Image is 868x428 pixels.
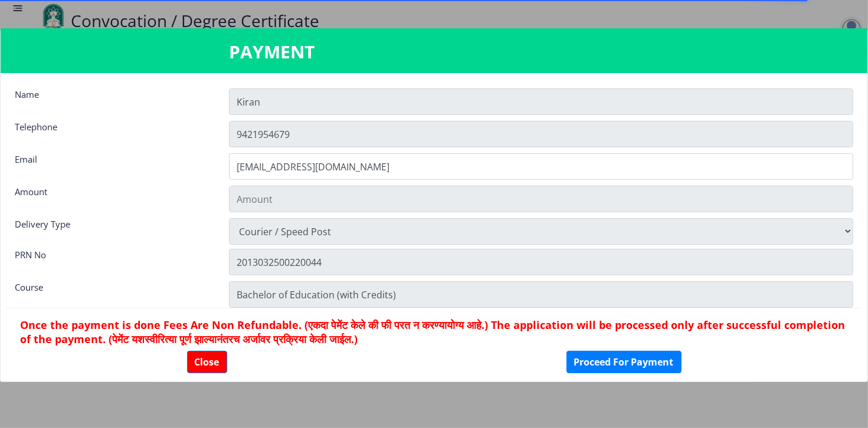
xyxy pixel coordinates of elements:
[229,153,853,180] input: Email
[229,186,853,212] input: Amount
[6,281,220,305] div: Course
[229,121,853,147] input: Telephone
[6,88,220,112] div: Name
[6,249,220,272] div: PRN No
[566,351,682,373] button: Proceed For Payment
[229,249,853,275] input: Zipcode
[229,88,853,115] input: Name
[6,153,220,177] div: Email
[6,121,220,144] div: Telephone
[229,40,640,64] h3: PAYMENT
[187,351,227,373] button: Close
[6,218,220,242] div: Delivery Type
[6,186,220,209] div: Amount
[20,318,848,346] h6: Once the payment is done Fees Are Non Refundable. (एकदा पेमेंट केले की फी परत न करण्यायोग्य आहे.)...
[229,281,853,308] input: Zipcode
